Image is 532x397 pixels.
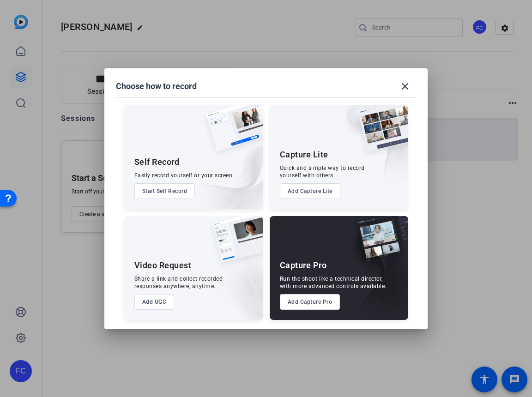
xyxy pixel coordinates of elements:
[280,164,365,179] div: Quick and simple way to record yourself with others.
[182,125,263,209] img: embarkstudio-self-record.png
[199,105,263,161] img: self-record.png
[351,105,408,162] img: capture-lite.png
[399,81,411,92] mat-icon: close
[134,156,180,168] div: Self Record
[134,172,234,179] div: Easily record yourself or your screen.
[340,228,408,320] img: embarkstudio-capture-pro.png
[206,216,263,272] img: ugc-content.png
[280,149,328,160] div: Capture Lite
[326,105,408,198] img: embarkstudio-capture-lite.png
[209,245,263,320] img: embarkstudio-ugc-content.png
[280,294,340,310] button: Add Capture Pro
[116,81,197,92] h1: Choose how to record
[134,294,175,310] button: Add UGC
[280,260,327,271] div: Capture Pro
[134,275,223,290] div: Share a link and collect recorded responses anywhere, anytime.
[280,275,387,290] div: Run the shoot like a technical director, with more advanced controls available.
[134,183,195,199] button: Start Self Record
[134,260,192,271] div: Video Request
[347,216,408,272] img: capture-pro.png
[280,183,340,199] button: Add Capture Lite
